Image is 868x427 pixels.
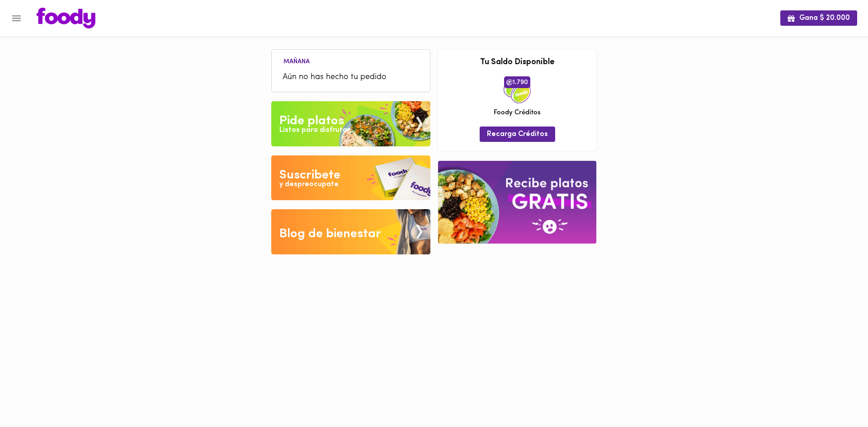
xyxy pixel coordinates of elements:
img: credits-package.png [504,76,531,103]
img: Disfruta bajar de peso [271,155,430,201]
span: Gana $ 20.000 [788,14,850,23]
button: Gana $ 20.000 [780,10,857,25]
div: y despreocupate [279,179,339,190]
li: Mañana [276,56,317,65]
span: Aún no has hecho tu pedido [283,71,419,84]
div: Listos para disfrutar [279,125,350,136]
img: foody-creditos.png [506,79,513,85]
img: referral-banner.png [438,161,596,244]
iframe: Messagebird Livechat Widget [816,375,859,418]
img: Pide un Platos [271,101,430,146]
div: Blog de bienestar [279,225,381,243]
div: Suscribete [279,166,340,184]
span: 1.790 [504,76,530,88]
img: Blog de bienestar [271,209,430,254]
span: Recarga Créditos [487,130,548,139]
button: Recarga Créditos [480,127,555,141]
img: logo.png [37,8,95,28]
h3: Tu Saldo Disponible [445,58,590,67]
button: Menu [5,7,28,29]
span: Foody Créditos [494,108,541,117]
div: Pide platos [279,112,344,130]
